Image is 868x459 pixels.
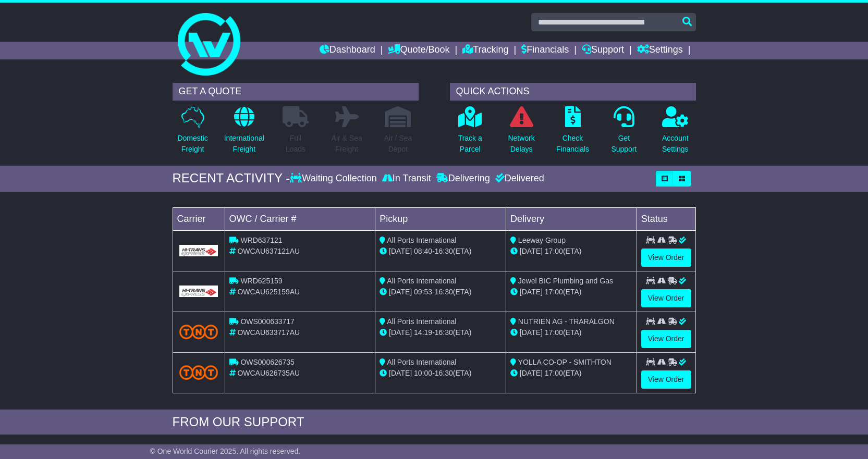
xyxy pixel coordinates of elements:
td: Delivery [506,207,637,230]
div: QUICK ACTIONS [450,83,696,101]
span: 16:30 [435,288,453,296]
span: OWCAU625159AU [237,288,300,296]
span: WRD637121 [240,236,282,244]
div: In Transit [380,173,434,184]
span: 16:30 [435,328,453,337]
span: WRD625159 [240,277,282,285]
span: OWS000633717 [240,317,295,326]
span: 14:19 [414,328,432,337]
div: - (ETA) [380,287,502,297]
span: [DATE] [389,369,412,377]
span: OWS000626735 [240,358,295,366]
span: OWCAU637121AU [237,247,300,255]
div: - (ETA) [380,368,502,379]
span: 09:53 [414,288,432,296]
a: DomesticFreight [177,106,208,160]
a: Dashboard [320,42,375,59]
td: OWC / Carrier # [225,207,375,230]
span: [DATE] [520,369,543,377]
a: Support [582,42,624,59]
p: Domestic Freight [177,133,207,155]
span: Jewel BIC Plumbing and Gas [518,277,613,285]
a: NetworkDelays [507,106,535,160]
a: AccountSettings [662,106,689,160]
span: YOLLA CO-OP - SMITHTON [518,358,612,366]
span: 10:00 [414,369,432,377]
span: 17:00 [545,369,563,377]
span: OWCAU626735AU [237,369,300,377]
div: (ETA) [510,327,632,338]
a: Financials [521,42,569,59]
span: All Ports International [387,236,456,244]
span: Leeway Group [518,236,566,244]
a: Settings [637,42,683,59]
span: NUTRIEN AG - TRARALGON [518,317,615,326]
div: FROM OUR SUPPORT [173,415,696,430]
img: GetCarrierServiceLogo [179,286,218,297]
div: (ETA) [510,246,632,257]
span: [DATE] [520,247,543,255]
span: 17:00 [545,288,563,296]
div: Waiting Collection [290,173,379,184]
span: 16:30 [435,247,453,255]
p: Account Settings [662,133,689,155]
a: View Order [641,370,691,389]
td: Status [637,207,695,230]
div: (ETA) [510,287,632,297]
a: View Order [641,249,691,267]
span: 17:00 [545,247,563,255]
img: GetCarrierServiceLogo [179,245,218,256]
div: RECENT ACTIVITY - [173,171,290,186]
td: Pickup [375,207,506,230]
p: Check Financials [556,133,589,155]
span: 16:30 [435,369,453,377]
p: Get Support [611,133,637,155]
img: TNT_Domestic.png [179,365,218,379]
div: (ETA) [510,368,632,379]
a: View Order [641,330,691,348]
a: Track aParcel [458,106,483,160]
span: [DATE] [520,328,543,337]
span: © One World Courier 2025. All rights reserved. [150,447,301,455]
div: Delivering [434,173,493,184]
a: View Order [641,289,691,307]
span: All Ports International [387,317,456,326]
p: Track a Parcel [458,133,482,155]
span: [DATE] [389,328,412,337]
div: GET A QUOTE [173,83,419,101]
a: GetSupport [610,106,637,160]
p: Air / Sea Depot [384,133,412,155]
a: CheckFinancials [556,106,590,160]
span: OWCAU633717AU [237,328,300,337]
div: - (ETA) [380,327,502,338]
div: Delivered [493,173,544,184]
a: Quote/Book [388,42,449,59]
td: Carrier [173,207,225,230]
span: All Ports International [387,277,456,285]
p: Full Loads [283,133,309,155]
span: [DATE] [389,247,412,255]
span: 08:40 [414,247,432,255]
a: Tracking [462,42,508,59]
p: International Freight [224,133,264,155]
p: Network Delays [508,133,534,155]
span: [DATE] [389,288,412,296]
img: TNT_Domestic.png [179,325,218,339]
a: InternationalFreight [224,106,265,160]
span: 17:00 [545,328,563,337]
span: [DATE] [520,288,543,296]
div: - (ETA) [380,246,502,257]
span: All Ports International [387,358,456,366]
p: Air & Sea Freight [332,133,362,155]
